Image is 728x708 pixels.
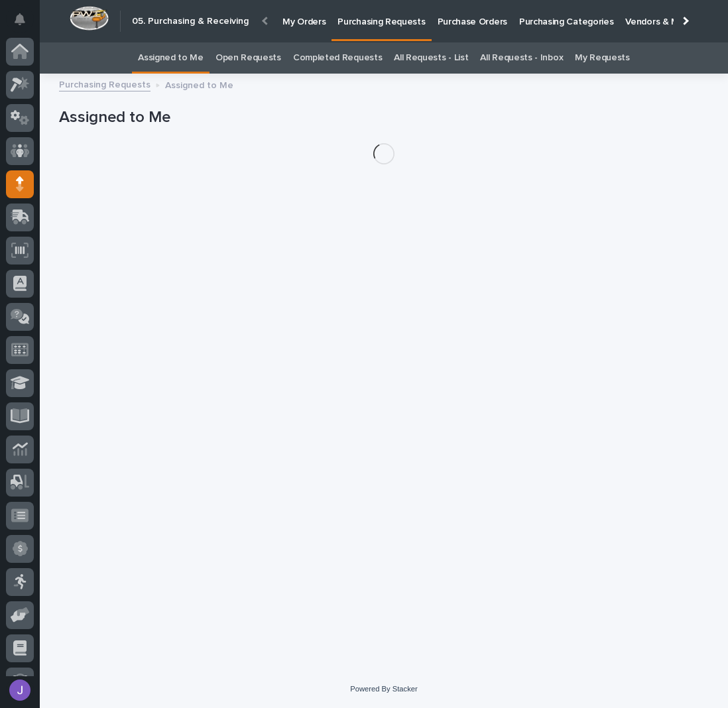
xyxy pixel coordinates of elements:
[575,42,630,74] a: My Requests
[215,42,281,74] a: Open Requests
[350,685,417,693] a: Powered By Stacker
[6,5,34,33] button: Notifications
[6,676,34,704] button: users-avatar
[394,42,468,74] a: All Requests - List
[165,77,233,91] p: Assigned to Me
[138,42,204,74] a: Assigned to Me
[59,108,709,127] h1: Assigned to Me
[132,16,249,27] h2: 05. Purchasing & Receiving
[59,76,151,91] a: Purchasing Requests
[293,42,382,74] a: Completed Requests
[480,42,563,74] a: All Requests - Inbox
[70,6,109,30] img: Workspace Logo
[17,13,34,34] div: Notifications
